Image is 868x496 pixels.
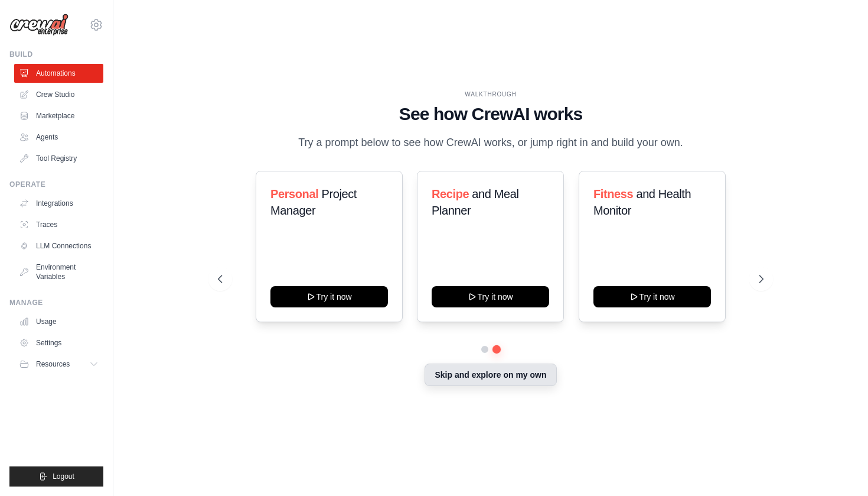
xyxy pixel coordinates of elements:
[9,14,68,36] img: Logo
[9,298,103,307] div: Manage
[14,258,103,286] a: Environment Variables
[432,286,549,307] button: Try it now
[425,364,556,386] button: Skip and explore on my own
[432,187,518,217] span: and Meal Planner
[593,286,711,307] button: Try it now
[593,187,691,217] span: and Health Monitor
[270,286,388,307] button: Try it now
[14,236,103,255] a: LLM Connections
[218,103,763,125] h1: See how CrewAI works
[53,472,74,481] span: Logout
[14,312,103,331] a: Usage
[218,90,763,99] div: WALKTHROUGH
[14,85,103,104] a: Crew Studio
[593,187,633,200] span: Fitness
[9,180,103,189] div: Operate
[14,64,103,83] a: Automations
[14,215,103,234] a: Traces
[14,194,103,213] a: Integrations
[14,149,103,168] a: Tool Registry
[292,134,689,151] p: Try a prompt below to see how CrewAI works, or jump right in and build your own.
[9,466,103,487] button: Logout
[14,106,103,125] a: Marketplace
[432,187,469,200] span: Recipe
[14,128,103,147] a: Agents
[9,50,103,59] div: Build
[14,333,103,352] a: Settings
[270,187,357,217] span: Project Manager
[14,355,103,374] button: Resources
[36,359,70,369] span: Resources
[270,187,318,200] span: Personal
